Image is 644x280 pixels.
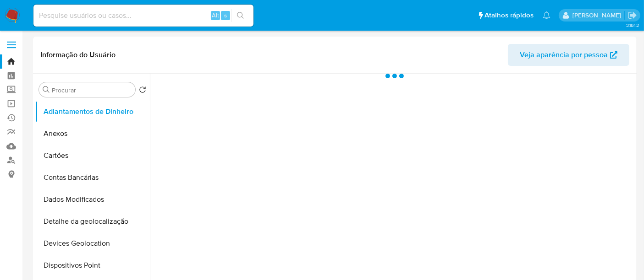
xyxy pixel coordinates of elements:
span: s [224,11,227,20]
button: Dispositivos Point [35,254,150,276]
input: Pesquise usuários ou casos... [33,10,253,22]
button: Veja aparência por pessoa [508,44,629,66]
button: Anexos [35,123,150,145]
button: Dados Modificados [35,188,150,210]
span: Alt [212,11,219,20]
a: Sair [627,11,637,20]
h1: Informação do Usuário [40,50,116,59]
span: Atalhos rápidos [484,11,534,20]
p: renato.lopes@mercadopago.com.br [572,11,624,20]
button: Adiantamentos de Dinheiro [35,101,150,123]
button: Retornar ao pedido padrão [139,86,146,96]
span: Veja aparência por pessoa [520,44,608,66]
button: Cartões [35,145,150,167]
button: Detalhe da geolocalização [35,210,150,232]
button: Procurar [43,86,50,93]
button: search-icon [231,9,250,22]
button: Contas Bancárias [35,167,150,188]
button: Devices Geolocation [35,232,150,254]
a: Notificações [543,11,550,19]
input: Procurar [52,86,132,94]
